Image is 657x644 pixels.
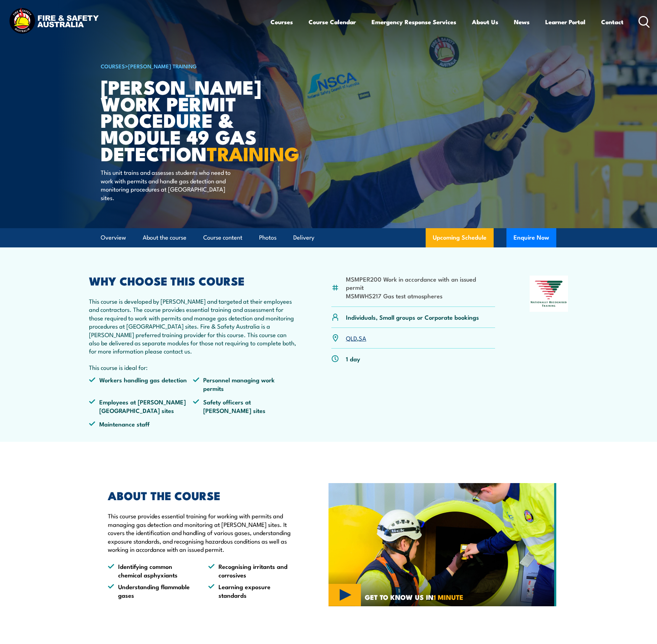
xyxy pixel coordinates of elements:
[346,313,479,321] p: Individuals, Small groups or Corporate bookings
[346,292,495,300] li: MSMWHS217 Gas test atmospheres
[433,592,463,602] strong: 1 MINUTE
[426,228,494,247] a: Upcoming Schedule
[601,12,624,31] a: Contact
[108,582,195,599] li: Understanding flammable gases
[346,334,366,342] p: ,
[309,12,356,31] a: Course Calendar
[207,138,299,168] strong: TRAINING
[101,228,126,247] a: Overview
[108,562,195,579] li: Identifying common chemical asphyxiants
[143,228,186,247] a: About the course
[259,228,277,247] a: Photos
[359,334,366,342] a: SA
[101,168,231,201] p: This unit trains and assesses students who need to work with permits and handle gas detection and...
[101,62,125,70] a: COURSES
[101,78,277,162] h1: [PERSON_NAME] Work Permit Procedure & Module 49 Gas Detection
[89,297,297,355] p: This course is developed by [PERSON_NAME] and targeted at their employees and contractors. The co...
[208,562,296,579] li: Recognising irritants and corrosives
[530,276,568,312] img: Nationally Recognised Training logo.
[108,490,296,500] h2: ABOUT THE COURSE
[101,62,277,70] h6: >
[89,363,297,371] p: This course is ideal for:
[514,12,530,31] a: News
[365,594,463,600] span: GET TO KNOW US IN
[193,376,297,392] li: Personnel managing work permits
[203,228,242,247] a: Course content
[346,275,495,292] li: MSMPER200 Work in accordance with an issued permit
[472,12,498,31] a: About Us
[270,12,293,31] a: Courses
[108,512,296,553] p: This course provides essential training for working with permits and managing gas detection and m...
[193,398,297,414] li: Safety officers at [PERSON_NAME] sites
[545,12,585,31] a: Learner Portal
[89,420,193,428] li: Maintenance staff
[128,62,197,70] a: [PERSON_NAME] Training
[346,334,357,342] a: QLD
[89,376,193,392] li: Workers handling gas detection
[506,228,556,247] button: Enquire Now
[208,582,296,599] li: Learning exposure standards
[89,276,297,286] h2: WHY CHOOSE THIS COURSE
[346,355,360,363] p: 1 day
[89,398,193,414] li: Employees at [PERSON_NAME][GEOGRAPHIC_DATA] sites
[293,228,314,247] a: Delivery
[372,12,456,31] a: Emergency Response Services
